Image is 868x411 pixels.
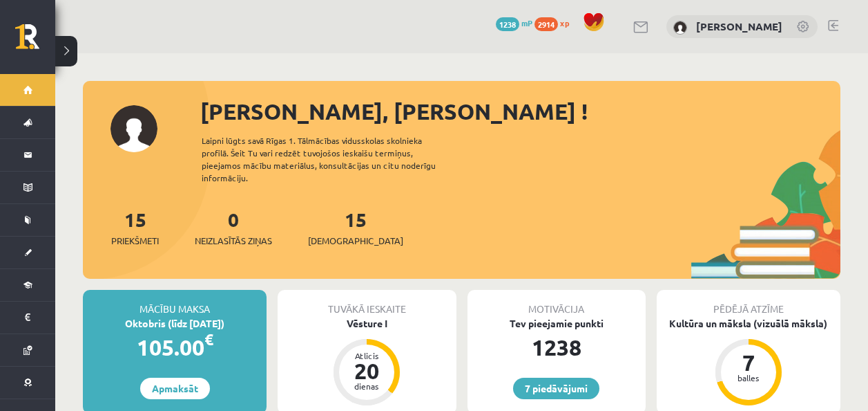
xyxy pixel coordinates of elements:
div: dienas [346,382,387,390]
span: 2914 [534,17,558,31]
span: € [204,329,213,349]
div: Tuvākā ieskaite [278,290,456,316]
img: Loreta Lote Šķeltiņa [673,21,687,35]
div: Laipni lūgts savā Rīgas 1. Tālmācības vidusskolas skolnieka profilā. Šeit Tu vari redzēt tuvojošo... [202,134,460,184]
a: 15[DEMOGRAPHIC_DATA] [308,207,403,248]
div: 7 [728,351,769,374]
div: Pēdējā atzīme [657,290,840,316]
span: xp [560,17,569,28]
div: Atlicis [346,351,387,360]
span: [DEMOGRAPHIC_DATA] [308,234,403,248]
a: 1238 mP [496,17,532,28]
div: balles [728,374,769,382]
div: [PERSON_NAME], [PERSON_NAME] ! [200,95,840,128]
div: Mācību maksa [83,290,267,316]
div: 105.00 [83,331,267,364]
a: Rīgas 1. Tālmācības vidusskola [15,24,55,59]
span: mP [521,17,532,28]
a: [PERSON_NAME] [696,19,782,33]
span: 1238 [496,17,519,31]
a: 0Neizlasītās ziņas [195,207,272,248]
span: Priekšmeti [111,234,159,248]
div: Vēsture I [278,316,456,331]
a: 15Priekšmeti [111,207,159,248]
a: Apmaksāt [140,378,210,399]
div: Kultūra un māksla (vizuālā māksla) [657,316,840,331]
div: Oktobris (līdz [DATE]) [83,316,267,331]
a: 7 piedāvājumi [513,378,599,399]
a: Kultūra un māksla (vizuālā māksla) 7 balles [657,316,840,408]
div: 20 [346,360,387,382]
div: 1238 [467,331,646,364]
span: Neizlasītās ziņas [195,234,272,248]
a: Vēsture I Atlicis 20 dienas [278,316,456,408]
a: 2914 xp [534,17,576,28]
div: Motivācija [467,290,646,316]
div: Tev pieejamie punkti [467,316,646,331]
